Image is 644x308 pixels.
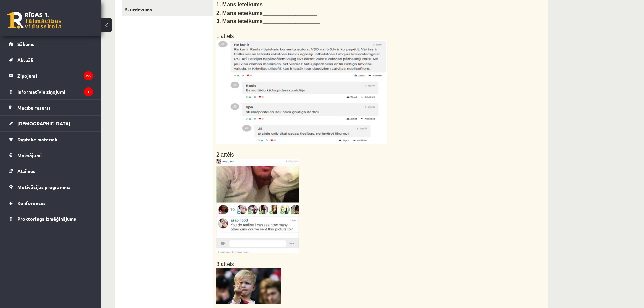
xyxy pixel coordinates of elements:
img: media [216,40,387,144]
legend: Informatīvie ziņojumi [17,84,93,99]
a: Maksājumi [9,147,93,163]
i: 1 [84,87,93,96]
a: Ziņojumi26 [9,68,93,84]
a: Rīgas 1. Tālmācības vidusskola [7,12,62,29]
legend: Ziņojumi [17,68,93,84]
span: Atzīmes [17,168,35,174]
img: media [216,159,299,253]
span: Mācību resursi [17,104,50,111]
span: [DEMOGRAPHIC_DATA] [17,120,70,126]
span: Motivācijas programma [17,184,71,190]
b: 2. Mans ieteikums__________________ [216,10,317,16]
a: 5. uzdevums [122,3,213,16]
b: 1. Mans ieteikums ________________ [216,2,312,7]
a: Konferences [9,195,93,211]
span: Konferences [17,200,46,206]
span: 3.attēls [216,261,234,267]
a: [DEMOGRAPHIC_DATA] [9,116,93,131]
span: Sākums [17,41,34,47]
a: Mācību resursi [9,100,93,115]
body: Визуальный текстовый редактор, wiswyg-editor-user-answer-47024940132260 [7,7,320,14]
a: Informatīvie ziņojumi1 [9,84,93,99]
a: Atzīmes [9,163,93,179]
span: Proktoringa izmēģinājums [17,216,76,222]
i: 26 [84,71,93,80]
span: 2.attēls [216,152,234,158]
img: media [216,268,281,304]
span: Aktuāli [17,57,33,63]
a: Aktuāli [9,52,93,68]
a: Digitālie materiāli [9,132,93,147]
a: Motivācijas programma [9,179,93,195]
span: Digitālie materiāli [17,136,57,142]
a: Proktoringa izmēģinājums [9,211,93,227]
legend: Maksājumi [17,147,93,163]
a: Sākums [9,36,93,52]
span: 1.attēls [216,33,234,39]
b: 3. Mans ieteikums___________________ [216,18,320,24]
